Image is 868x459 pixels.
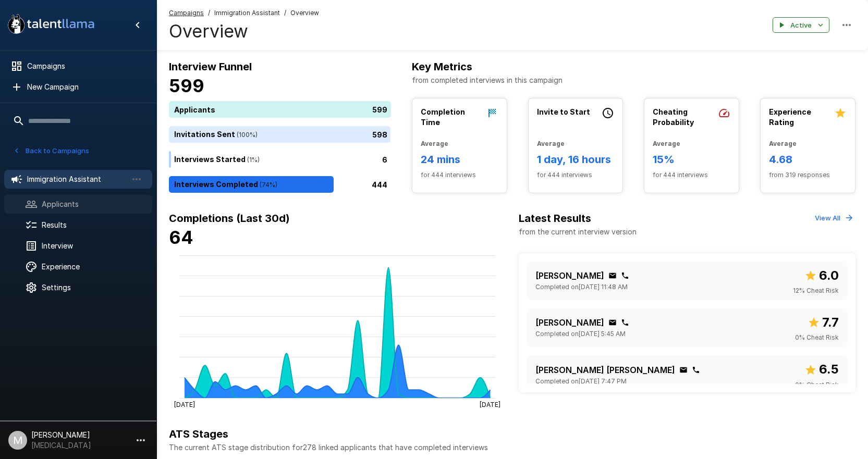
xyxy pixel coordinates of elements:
b: Completion Time [421,107,465,127]
div: Click to copy [608,271,617,280]
span: Overall score out of 10 [808,313,839,332]
p: 6 [382,154,387,165]
span: Overall score out of 10 [804,359,839,379]
h6: 4.68 [769,151,847,168]
p: from the current interview version [519,227,637,237]
b: Completions (Last 30d) [169,212,290,225]
b: Latest Results [519,212,591,225]
span: for 444 interviews [537,170,615,180]
p: The current ATS stage distribution for 278 linked applicants that have completed interviews [169,442,855,453]
p: [PERSON_NAME] [535,316,604,329]
tspan: [DATE] [174,400,195,408]
span: 0 % Cheat Risk [795,380,839,390]
span: Completed on [DATE] 11:48 AM [535,282,628,292]
span: Completed on [DATE] 7:47 PM [535,376,627,387]
b: Average [421,140,448,147]
h6: 24 mins [421,151,498,168]
span: from 319 responses [769,170,847,180]
h6: 1 day, 16 hours [537,151,615,168]
h4: Overview [169,20,319,42]
b: ATS Stages [169,428,228,440]
b: Average [537,140,565,147]
button: View All [812,210,855,226]
p: from completed interviews in this campaign [412,75,855,85]
u: Campaigns [169,9,204,17]
p: [PERSON_NAME] [535,269,604,282]
h6: 15% [653,151,730,168]
b: 7.7 [822,315,839,330]
tspan: [DATE] [480,400,500,408]
b: 599 [169,75,204,96]
div: Click to copy [621,271,629,280]
span: / [284,8,286,18]
b: 6.0 [819,268,839,283]
b: 6.5 [819,362,839,377]
p: 598 [372,129,387,140]
b: Experience Rating [769,107,811,127]
b: Interview Funnel [169,60,252,73]
b: Cheating Probability [653,107,694,127]
p: [PERSON_NAME] [PERSON_NAME] [535,364,675,376]
button: Active [773,17,829,33]
span: Overall score out of 10 [804,266,839,286]
b: Key Metrics [412,60,472,73]
div: Click to copy [621,318,629,327]
span: 0 % Cheat Risk [795,332,839,343]
b: 64 [169,227,193,248]
span: Completed on [DATE] 5:45 AM [535,329,626,339]
span: / [208,8,210,18]
span: for 444 interviews [653,170,730,180]
div: Click to copy [608,318,617,327]
span: Overview [290,8,319,18]
div: Click to copy [692,366,700,374]
p: 599 [372,104,387,115]
span: for 444 interviews [421,170,498,180]
span: 12 % Cheat Risk [793,286,839,296]
p: 444 [372,179,387,190]
div: Click to copy [679,366,688,374]
b: Average [769,140,797,147]
b: Invite to Start [537,107,590,116]
b: Average [653,140,680,147]
span: Immigration Assistant [214,8,280,18]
